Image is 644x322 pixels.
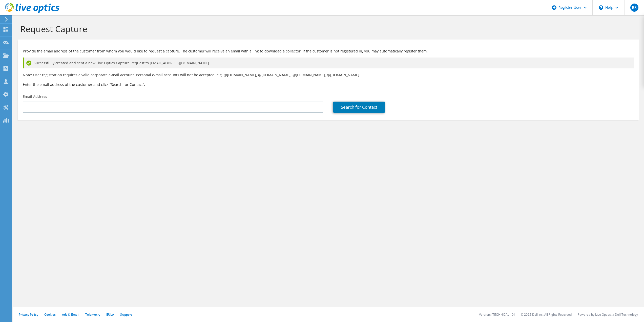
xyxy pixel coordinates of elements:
[578,312,638,317] li: Powered by Live Optics, a Dell Technology
[23,48,634,54] p: Provide the email address of the customer from whom you would like to request a capture. The cust...
[44,312,56,317] a: Cookies
[34,60,209,66] span: Successfully created and sent a new Live Optics Capture Request to [EMAIL_ADDRESS][DOMAIN_NAME]
[23,94,47,99] label: Email Address
[630,4,638,12] span: RS
[19,312,38,317] a: Privacy Policy
[333,102,385,113] a: Search for Contact
[521,312,572,317] li: © 2025 Dell Inc. All Rights Reserved
[20,24,634,34] h1: Request Capture
[599,5,603,10] svg: \n
[62,312,79,317] a: Ads & Email
[479,312,515,317] li: Version: [TECHNICAL_ID]
[106,312,114,317] a: EULA
[23,82,634,87] h3: Enter the email address of the customer and click “Search for Contact”.
[120,312,132,317] a: Support
[85,312,100,317] a: Telemetry
[23,72,634,78] p: Note: User registration requires a valid corporate e-mail account. Personal e-mail accounts will ...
